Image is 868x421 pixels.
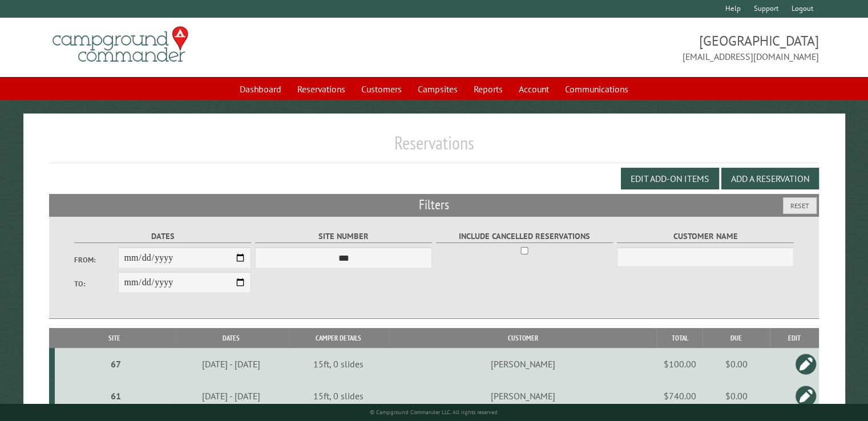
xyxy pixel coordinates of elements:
[74,278,119,289] label: To:
[289,328,389,348] th: Camper Details
[434,31,819,63] span: [GEOGRAPHIC_DATA] [EMAIL_ADDRESS][DOMAIN_NAME]
[783,197,817,214] button: Reset
[389,328,657,348] th: Customer
[657,348,703,380] td: $100.00
[389,348,657,380] td: [PERSON_NAME]
[49,194,819,216] h2: Filters
[233,78,288,100] a: Dashboard
[49,22,192,67] img: Campground Commander
[59,390,172,402] div: 61
[55,328,173,348] th: Site
[173,328,288,348] th: Dates
[703,348,770,380] td: $0.00
[721,168,819,189] button: Add a Reservation
[176,358,287,370] div: [DATE] - [DATE]
[74,230,252,243] label: Dates
[770,328,819,348] th: Edit
[289,348,389,380] td: 15ft, 0 slides
[59,358,172,370] div: 67
[49,132,819,163] h1: Reservations
[703,380,770,412] td: $0.00
[657,328,703,348] th: Total
[389,380,657,412] td: [PERSON_NAME]
[290,78,352,100] a: Reservations
[558,78,635,100] a: Communications
[74,254,119,265] label: From:
[411,78,465,100] a: Campsites
[703,328,770,348] th: Due
[370,408,499,416] small: © Campground Commander LLC. All rights reserved.
[467,78,510,100] a: Reports
[255,230,433,243] label: Site Number
[436,230,613,243] label: Include Cancelled Reservations
[617,230,794,243] label: Customer Name
[176,390,287,402] div: [DATE] - [DATE]
[657,380,703,412] td: $740.00
[621,168,719,189] button: Edit Add-on Items
[512,78,556,100] a: Account
[354,78,409,100] a: Customers
[289,380,389,412] td: 15ft, 0 slides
